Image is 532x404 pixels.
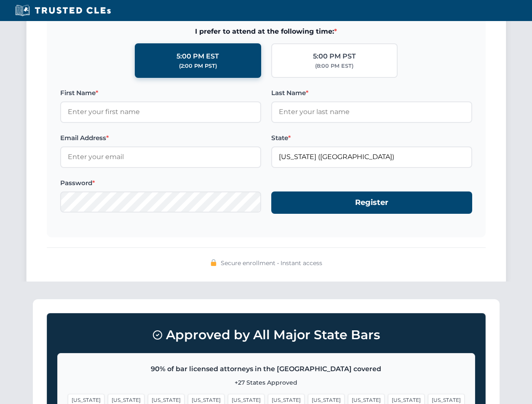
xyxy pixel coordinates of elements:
[221,258,322,268] span: Secure enrollment • Instant access
[271,146,472,167] input: Florida (FL)
[315,62,353,70] div: (8:00 PM EST)
[210,259,217,266] img: 🔒
[176,51,219,62] div: 5:00 PM EST
[60,178,261,188] label: Password
[60,101,261,122] input: Enter your first name
[60,146,261,167] input: Enter your email
[179,62,217,70] div: (2:00 PM PST)
[68,364,465,375] p: 90% of bar licensed attorneys in the [GEOGRAPHIC_DATA] covered
[60,133,261,143] label: Email Address
[271,191,472,214] button: Register
[60,88,261,98] label: First Name
[60,26,472,37] span: I prefer to attend at the following time:
[313,51,356,62] div: 5:00 PM PST
[271,133,472,143] label: State
[13,4,113,17] img: Trusted CLEs
[57,324,475,346] h3: Approved by All Major State Bars
[68,378,465,387] p: +27 States Approved
[271,88,472,98] label: Last Name
[271,101,472,122] input: Enter your last name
